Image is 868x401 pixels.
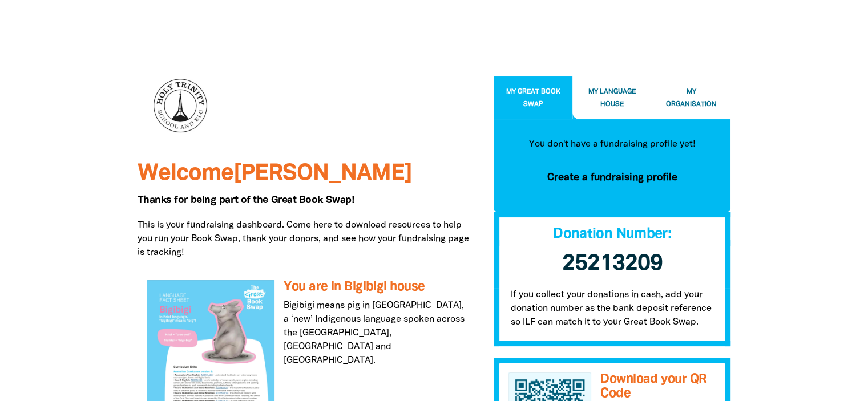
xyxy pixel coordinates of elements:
p: This is your fundraising dashboard. Come here to download resources to help you run your Book Swa... [138,218,477,260]
button: Create a fundraising profile [512,163,713,193]
span: 25213209 [562,253,663,274]
button: My Language House [572,76,652,119]
span: My Language House [588,88,636,107]
span: Welcome [PERSON_NAME] [138,163,412,184]
button: My Great Book Swap [494,76,573,119]
h3: You are in Bigibigi house [284,280,467,294]
span: Donation Number: [553,228,671,241]
p: You don't have a fundraising profile yet! [512,137,713,151]
p: If you collect your donations in cash, add your donation number as the bank deposit reference so ... [494,288,731,346]
span: Thanks for being part of the Great Book Swap! [138,196,354,205]
span: My Organisation [666,88,717,107]
button: My Organisation [652,76,731,119]
h3: Download your QR Code [600,372,716,400]
span: My Great Book Swap [506,88,560,107]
